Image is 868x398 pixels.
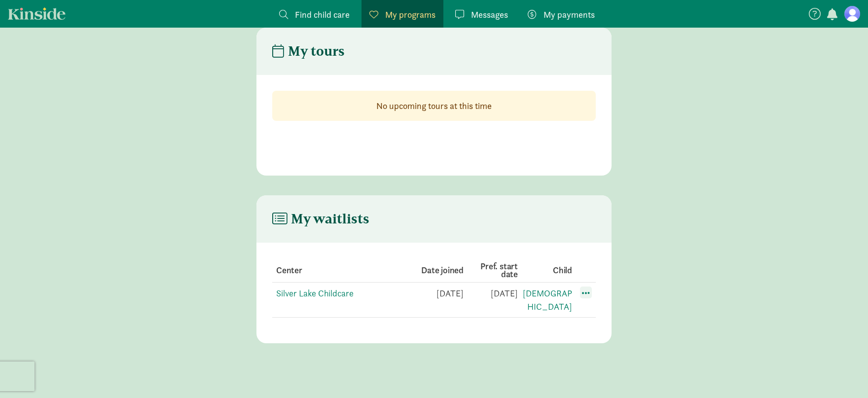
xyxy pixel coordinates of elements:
[464,283,518,318] td: [DATE]
[272,258,409,283] th: Center
[523,288,572,312] a: [DEMOGRAPHIC_DATA]
[409,258,464,283] th: Date joined
[543,8,595,21] span: My payments
[8,7,66,20] a: Kinside
[272,43,345,59] h4: My tours
[376,100,492,111] strong: No upcoming tours at this time
[518,258,572,283] th: Child
[385,8,435,21] span: My programs
[272,211,369,227] h4: My waitlists
[276,288,354,299] a: Silver Lake Childcare
[471,8,508,21] span: Messages
[409,283,464,318] td: [DATE]
[464,258,518,283] th: Pref. start date
[295,8,350,21] span: Find child care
